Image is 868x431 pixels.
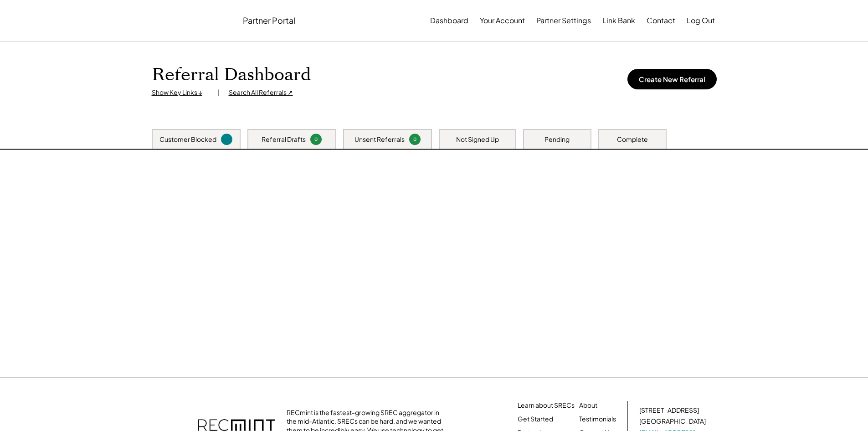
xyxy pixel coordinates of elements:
div: Pending [544,135,570,144]
a: Testimonials [579,415,616,424]
button: Create New Referral [627,69,717,89]
div: Partner Portal [243,15,295,26]
div: Referral Drafts [262,135,306,144]
div: Customer Blocked [159,135,216,144]
div: Complete [617,135,648,144]
div: Show Key Links ↓ [152,88,209,97]
a: Get Started [518,415,553,424]
button: Contact [647,11,675,30]
button: Dashboard [430,11,468,30]
button: Partner Settings [536,11,591,30]
button: Your Account [480,11,525,30]
div: Not Signed Up [456,135,499,144]
button: Link Bank [602,11,635,30]
img: yH5BAEAAAAALAAAAAABAAEAAAIBRAA7 [154,5,229,36]
div: Unsent Referrals [354,135,405,144]
div: Search All Referrals ↗ [229,88,293,97]
h1: Referral Dashboard [152,64,311,86]
div: [GEOGRAPHIC_DATA] [639,417,706,426]
a: Learn about SRECs [518,401,575,410]
div: [STREET_ADDRESS] [639,406,699,415]
button: Log Out [687,11,715,30]
div: 0 [411,136,419,143]
div: 0 [312,136,320,143]
a: About [579,401,597,410]
div: | [218,88,220,97]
